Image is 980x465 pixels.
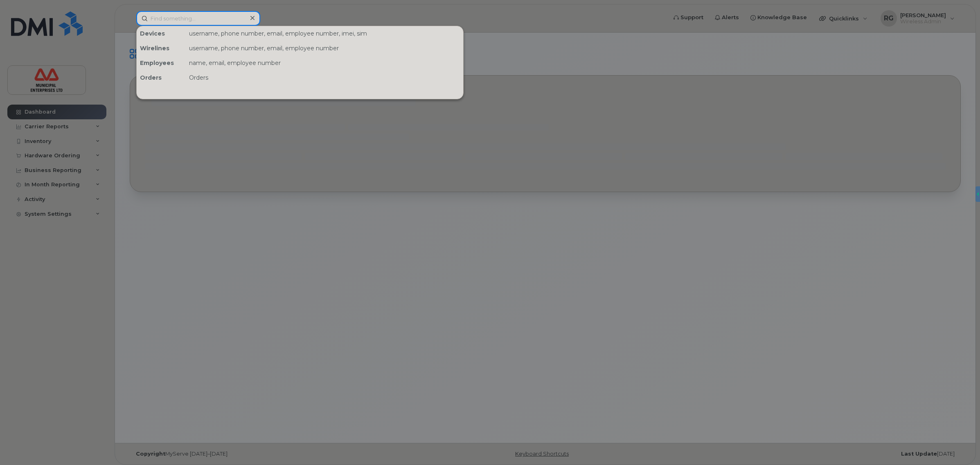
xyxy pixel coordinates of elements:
[186,26,463,41] div: username, phone number, email, employee number, imei, sim
[137,41,186,56] div: Wirelines
[186,41,463,56] div: username, phone number, email, employee number
[186,70,463,85] div: Orders
[186,56,463,70] div: name, email, employee number
[137,26,186,41] div: Devices
[137,56,186,70] div: Employees
[137,70,186,85] div: Orders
